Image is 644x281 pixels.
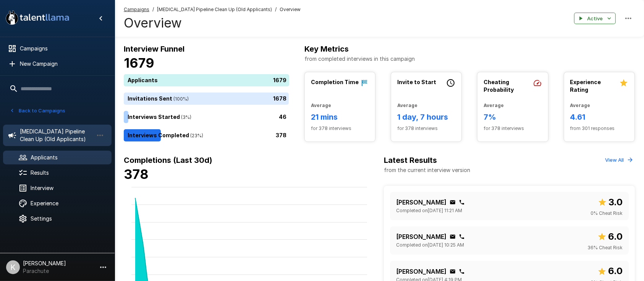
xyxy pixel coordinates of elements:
span: 0 % Cheat Risk [591,210,623,217]
p: 1679 [273,76,286,84]
b: 1679 [124,55,154,71]
span: from 301 responses [570,125,628,132]
b: Latest Results [384,156,437,165]
b: Average [397,102,417,108]
p: 378 [276,132,286,140]
p: from the current interview version [384,166,470,174]
b: Completions (Last 30d) [124,156,212,165]
span: Overall score out of 10 [597,229,623,244]
div: Click to copy [459,234,465,240]
b: Experience Rating [570,79,601,93]
button: View All [603,154,635,166]
button: Active [574,13,616,24]
b: Interview Funnel [124,44,184,54]
span: [MEDICAL_DATA] Pipeline Clean Up (Old Applicants) [157,6,272,13]
p: [PERSON_NAME] [396,198,447,207]
span: / [152,6,154,13]
b: Average [570,102,591,108]
div: Click to copy [450,268,456,275]
div: Click to copy [450,199,456,205]
u: Campaigns [124,6,149,12]
b: Invite to Start [397,79,436,85]
h4: Overview [124,15,301,31]
span: Overall score out of 10 [598,195,623,210]
div: Click to copy [459,268,465,275]
span: Completed on [DATE] 11:21 AM [396,207,462,214]
span: Completed on [DATE] 10:25 AM [396,241,464,249]
p: from completed interviews in this campaign [304,55,635,63]
b: Cheating Probability [484,79,514,93]
p: [PERSON_NAME] [396,267,447,276]
span: for 378 interviews [484,125,542,132]
span: / [275,6,277,13]
b: Average [484,102,504,108]
span: for 378 interviews [311,125,369,132]
p: [PERSON_NAME] [396,232,447,241]
b: 3.0 [608,197,623,208]
b: 6.0 [608,265,623,276]
p: 1678 [273,95,286,103]
span: Overall score out of 10 [597,264,623,278]
h6: 7% [484,111,542,123]
span: 36 % Cheat Risk [587,244,623,252]
div: Click to copy [450,234,456,240]
h6: 4.61 [570,111,628,123]
p: 46 [279,113,286,121]
span: for 378 interviews [397,125,455,132]
b: Average [311,102,331,108]
h6: 1 day, 7 hours [397,111,455,123]
b: Key Metrics [304,44,349,54]
div: Click to copy [459,199,465,205]
b: Completion Time [311,79,359,85]
span: Overview [280,6,301,13]
h6: 21 mins [311,111,369,123]
b: 6.0 [608,231,623,242]
b: 378 [124,166,149,182]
